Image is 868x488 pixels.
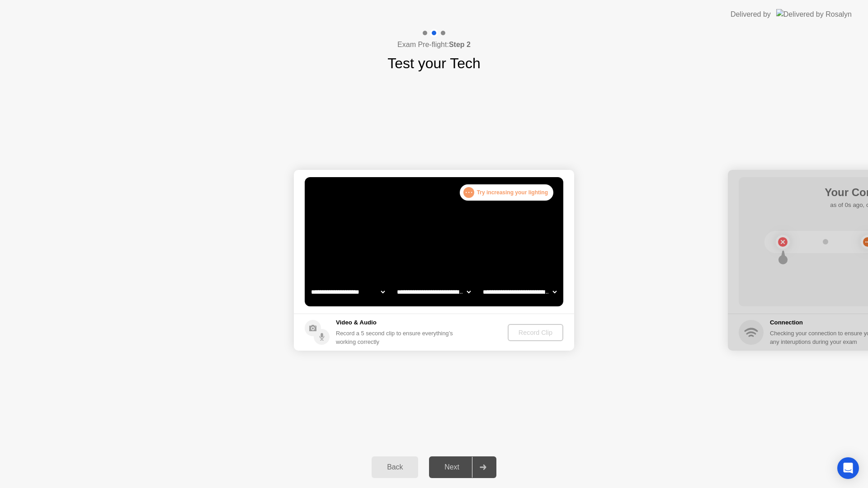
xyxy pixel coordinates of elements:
[837,457,859,479] div: Open Intercom Messenger
[387,52,481,74] h1: Test your Tech
[309,283,387,301] select: Available cameras
[336,318,457,327] h5: Video & Audio
[432,463,472,471] div: Next
[336,329,457,346] div: Record a 5 second clip to ensure everything’s working correctly
[449,41,471,48] b: Step 2
[463,187,474,198] div: . . .
[372,456,418,478] button: Back
[395,283,472,301] select: Available speakers
[508,324,563,341] button: Record Clip
[460,184,553,201] div: Try increasing your lighting
[731,9,771,20] div: Delivered by
[511,329,560,336] div: Record Clip
[397,39,471,50] h4: Exam Pre-flight:
[776,9,852,19] img: Delivered by Rosalyn
[481,283,558,301] select: Available microphones
[374,463,415,471] div: Back
[429,456,496,478] button: Next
